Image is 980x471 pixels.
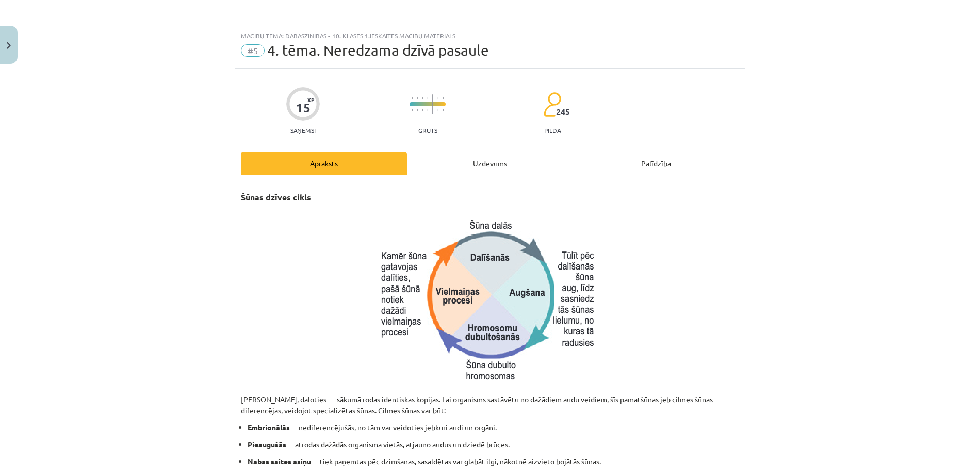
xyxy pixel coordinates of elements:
div: Mācību tēma: Dabaszinības - 10. klases 1.ieskaites mācību materiāls [241,32,739,39]
img: icon-short-line-57e1e144782c952c97e751825c79c345078a6d821885a25fce030b3d8c18986b.svg [412,97,413,99]
p: — nediferencējušās, no tām var veidoties jebkuri audi un orgāni. [248,422,739,433]
span: 245 [556,107,570,116]
span: #5 [241,44,265,57]
span: XP [307,97,314,103]
p: Saņemsi [286,127,320,134]
strong: Nabas saites asiņu [248,457,311,466]
strong: Pieaugušās [248,440,286,449]
img: icon-short-line-57e1e144782c952c97e751825c79c345078a6d821885a25fce030b3d8c18986b.svg [412,109,413,111]
div: Apraksts [241,152,407,175]
img: icon-short-line-57e1e144782c952c97e751825c79c345078a6d821885a25fce030b3d8c18986b.svg [417,97,418,99]
img: icon-short-line-57e1e144782c952c97e751825c79c345078a6d821885a25fce030b3d8c18986b.svg [417,109,418,111]
img: icon-close-lesson-0947bae3869378f0d4975bcd49f059093ad1ed9edebbc8119c70593378902aed.svg [7,42,11,49]
img: students-c634bb4e5e11cddfef0936a35e636f08e4e9abd3cc4e673bd6f9a4125e45ecb1.svg [543,92,561,117]
p: — atrodas dažādās organisma vietās, atjauno audus un dziedē brūces. [248,439,739,450]
p: pilda [544,127,561,134]
strong: Šūnas dzīves cikls [241,192,311,203]
img: icon-short-line-57e1e144782c952c97e751825c79c345078a6d821885a25fce030b3d8c18986b.svg [422,97,423,99]
p: [PERSON_NAME], daloties — sākumā rodas identiskas kopijas. Lai organisms sastāvētu no dažādiem au... [241,394,739,416]
img: icon-long-line-d9ea69661e0d244f92f715978eff75569469978d946b2353a9bb055b3ed8787d.svg [432,94,433,114]
div: Uzdevums [407,152,573,175]
img: icon-short-line-57e1e144782c952c97e751825c79c345078a6d821885a25fce030b3d8c18986b.svg [443,109,444,111]
img: icon-short-line-57e1e144782c952c97e751825c79c345078a6d821885a25fce030b3d8c18986b.svg [437,109,438,111]
img: icon-short-line-57e1e144782c952c97e751825c79c345078a6d821885a25fce030b3d8c18986b.svg [427,109,428,111]
span: 4. tēma. Neredzama dzīvā pasaule [267,42,489,59]
img: icon-short-line-57e1e144782c952c97e751825c79c345078a6d821885a25fce030b3d8c18986b.svg [427,97,428,99]
img: icon-short-line-57e1e144782c952c97e751825c79c345078a6d821885a25fce030b3d8c18986b.svg [437,97,438,99]
img: icon-short-line-57e1e144782c952c97e751825c79c345078a6d821885a25fce030b3d8c18986b.svg [443,97,444,99]
p: — tiek paņemtas pēc dzimšanas, sasaldētas var glabāt ilgi, nākotnē aizvieto bojātās šūnas. [248,456,739,467]
p: Grūts [418,127,437,134]
div: 15 [296,100,311,115]
strong: Embrionālās [248,423,290,432]
div: Palīdzība [573,152,739,175]
img: icon-short-line-57e1e144782c952c97e751825c79c345078a6d821885a25fce030b3d8c18986b.svg [422,109,423,111]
